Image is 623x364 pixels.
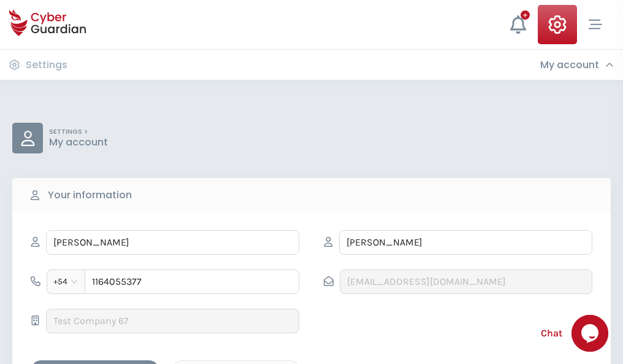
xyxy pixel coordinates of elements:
iframe: chat widget [571,315,611,352]
b: Your information [48,188,132,203]
span: +54 [53,273,78,291]
h3: Settings [26,59,67,71]
div: + [521,10,530,20]
span: Chat [541,326,562,341]
h3: My account [540,59,599,71]
div: My account [540,59,614,71]
p: SETTINGS > [49,128,108,136]
p: My account [49,136,108,149]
